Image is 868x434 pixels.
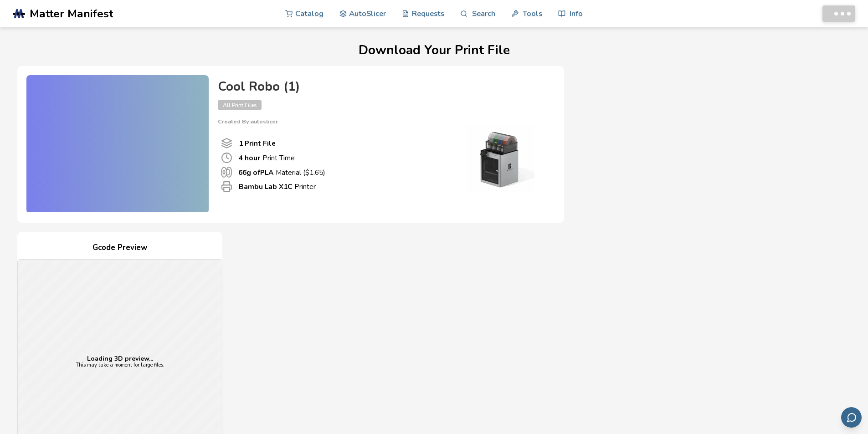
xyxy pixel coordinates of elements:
span: Matter Manifest [30,7,113,20]
p: Print Time [239,153,295,163]
p: Created By: autoslicer [218,118,546,125]
img: Printer [455,125,546,193]
span: Number Of Print files [221,138,232,149]
p: Printer [239,182,316,191]
span: Material Used [221,167,232,178]
b: 1 Print File [239,138,276,148]
h1: Download Your Print File [17,43,851,57]
button: Send feedback via email [841,407,862,428]
h4: Cool Robo (1) [218,80,546,94]
span: All Print Files [218,100,262,110]
b: Bambu Lab X1C [239,182,292,191]
b: 4 hour [239,153,260,163]
p: Loading 3D preview... [76,355,164,363]
span: Printer [221,181,232,192]
p: This may take a moment for large files. [76,363,164,368]
span: Print Time [221,152,232,163]
b: 66 g of PLA [238,168,273,177]
h4: Gcode Preview [17,241,222,255]
p: Material ($ 1.65 ) [238,168,325,177]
